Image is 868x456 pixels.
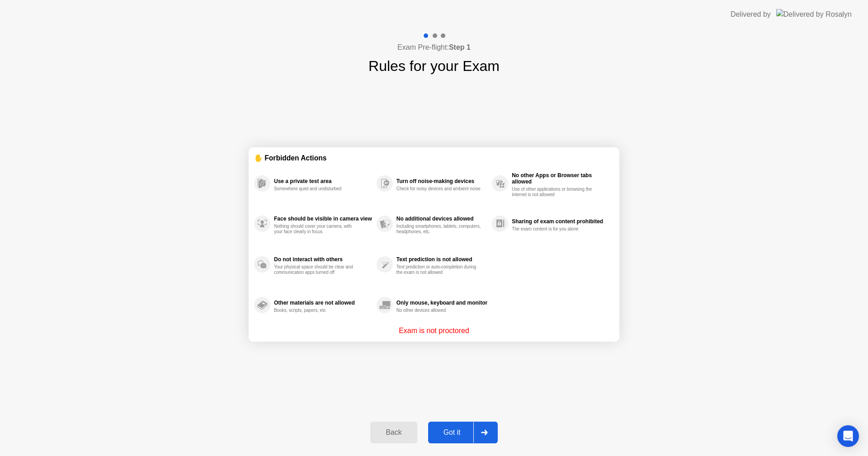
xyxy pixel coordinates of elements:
[368,55,500,77] h1: Rules for your Exam
[512,172,609,185] div: No other Apps or Browser tabs allowed
[396,178,487,184] div: Turn off noise-making devices
[449,43,471,51] b: Step 1
[396,300,487,306] div: Only mouse, keyboard and monitor
[254,153,614,163] div: ✋ Forbidden Actions
[512,218,609,225] div: Sharing of exam content prohibited
[274,300,372,306] div: Other materials are not allowed
[776,9,852,19] img: Delivered by Rosalyn
[274,216,372,222] div: Face should be visible in camera view
[396,186,482,192] div: Check for noisy devices and ambient noise
[373,428,414,437] div: Back
[399,325,469,336] p: Exam is not proctored
[837,425,859,447] div: Open Intercom Messenger
[396,256,487,263] div: Text prediction is not allowed
[370,422,417,443] button: Back
[396,224,482,235] div: Including smartphones, tablets, computers, headphones, etc.
[397,42,471,53] h4: Exam Pre-flight:
[274,264,359,275] div: Your physical space should be clear and communication apps turned off
[396,308,482,313] div: No other devices allowed
[431,428,473,437] div: Got it
[512,226,597,232] div: The exam content is for you alone
[274,178,372,184] div: Use a private test area
[274,186,359,192] div: Somewhere quiet and undisturbed
[274,224,359,235] div: Nothing should cover your camera, with your face clearly in focus
[274,308,359,313] div: Books, scripts, papers, etc
[396,216,487,222] div: No additional devices allowed
[396,264,482,275] div: Text prediction or auto-completion during the exam is not allowed
[428,422,498,443] button: Got it
[512,187,597,197] div: Use of other applications or browsing the internet is not allowed
[731,9,771,20] div: Delivered by
[274,256,372,263] div: Do not interact with others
